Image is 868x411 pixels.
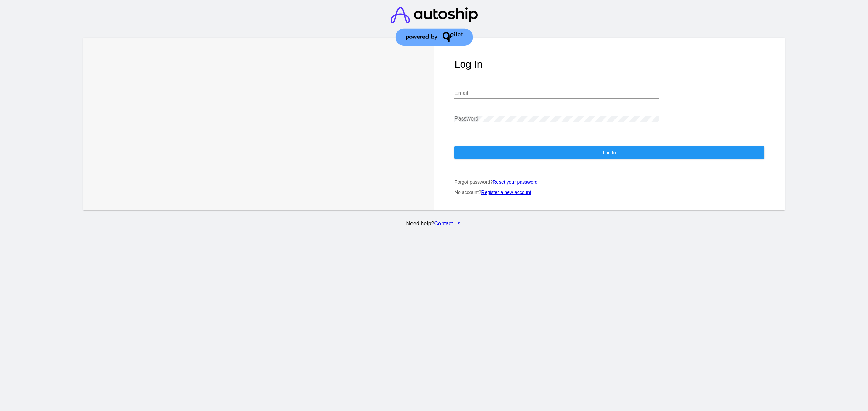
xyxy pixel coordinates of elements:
[603,150,616,155] span: Log In
[454,179,764,185] p: Forgot password?
[481,189,531,195] a: Register a new account
[454,90,659,96] input: Email
[434,221,462,226] a: Contact us!
[82,221,786,227] p: Need help?
[454,146,764,159] button: Log In
[454,58,764,70] h1: Log In
[493,179,538,185] a: Reset your password
[454,189,764,195] p: No account?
